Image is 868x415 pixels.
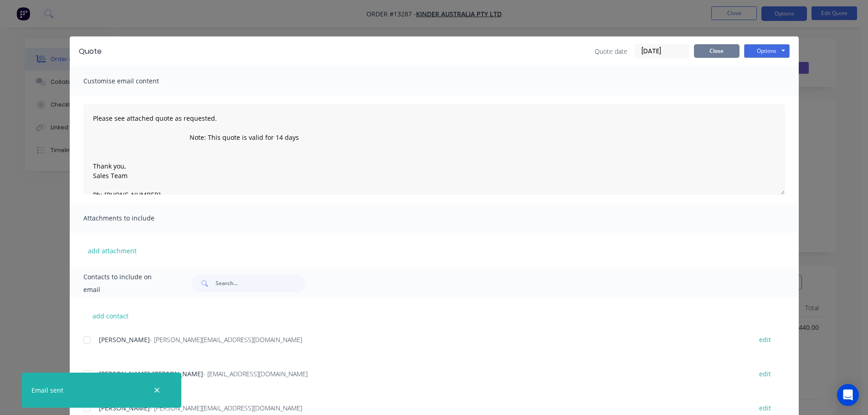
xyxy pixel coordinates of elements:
span: [PERSON_NAME]-[PERSON_NAME] [99,369,203,378]
div: Quote [79,46,102,57]
button: Options [744,44,790,58]
span: - [PERSON_NAME][EMAIL_ADDRESS][DOMAIN_NAME] [150,404,302,412]
span: Customise email content [83,75,184,87]
span: Quote date [595,46,627,56]
div: Open Intercom Messenger [837,384,859,406]
button: add attachment [83,244,141,257]
button: add contact [83,309,138,323]
textarea: Please see attached quote as requested. Note: This quote is valid for 14 days Thank you, Sales Te... [83,104,785,195]
input: Search... [216,274,306,292]
div: Email sent [31,385,63,395]
span: Contacts to include on email [83,271,169,296]
span: [PERSON_NAME] [99,335,150,344]
button: edit [754,368,776,380]
button: Close [694,44,740,58]
span: - [EMAIL_ADDRESS][DOMAIN_NAME] [203,369,308,378]
button: edit [754,402,776,414]
span: Attachments to include [83,212,184,225]
span: - [PERSON_NAME][EMAIL_ADDRESS][DOMAIN_NAME] [150,335,302,344]
button: edit [754,333,776,346]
